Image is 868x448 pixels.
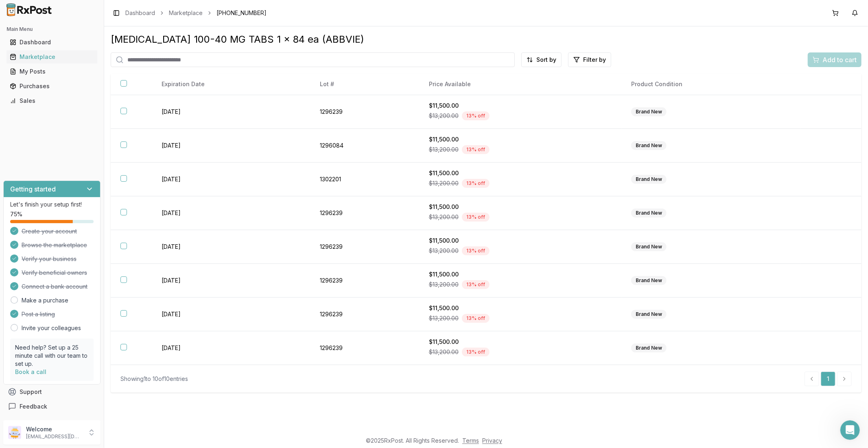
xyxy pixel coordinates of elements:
span: Verify your business [22,255,77,263]
a: Terms [462,437,479,444]
a: Make a purchase [22,296,68,304]
a: 1 [821,372,835,386]
div: 13 % off [462,213,490,222]
span: [PHONE_NUMBER] [216,9,267,17]
span: $13,200.00 [429,314,459,322]
div: 13 % off [462,280,490,289]
div: Brand New [631,107,667,116]
td: 1296239 [310,264,419,298]
a: Book a call [15,368,46,375]
span: Verify beneficial owners [22,269,87,277]
span: Sort by [536,56,556,64]
span: $13,200.00 [429,146,459,154]
div: 13 % off [462,111,490,120]
span: $13,200.00 [429,281,459,289]
td: [DATE] [152,298,310,331]
a: Privacy [482,437,502,444]
span: $13,200.00 [429,112,459,120]
p: Need help? Set up a 25 minute call with our team to set up. [15,344,89,368]
th: Price Available [419,74,622,95]
a: Purchases [7,79,97,94]
td: 1296084 [310,129,419,163]
a: Dashboard [7,35,97,50]
button: Filter by [568,52,611,67]
span: Feedback [20,402,47,411]
div: Sales [10,97,94,105]
td: [DATE] [152,95,310,129]
img: User avatar [8,426,21,439]
div: Brand New [631,310,667,319]
td: [DATE] [152,331,310,365]
th: Lot # [310,74,419,95]
span: $13,200.00 [429,179,459,187]
div: 13 % off [462,246,490,255]
button: My Posts [3,65,101,78]
div: $11,500.00 [429,169,612,177]
p: Let's finish your setup first! [10,200,94,209]
button: Purchases [3,80,101,93]
a: Dashboard [125,9,155,17]
div: 13 % off [462,145,490,154]
a: Marketplace [169,9,203,17]
td: [DATE] [152,163,310,196]
div: My Posts [10,67,94,76]
a: Marketplace [7,50,97,64]
span: Browse the marketplace [22,241,87,249]
div: $11,500.00 [429,237,612,245]
h2: Main Menu [7,26,97,33]
th: Product Condition [621,74,800,95]
button: Sort by [521,52,562,67]
div: Brand New [631,209,667,217]
div: [MEDICAL_DATA] 100-40 MG TABS 1 x 84 ea (ABBVIE) [111,33,861,46]
span: $13,200.00 [429,247,459,255]
button: Support [3,385,101,399]
div: 13 % off [462,348,490,357]
h3: Getting started [10,184,56,194]
p: Welcome [26,425,83,433]
div: Brand New [631,276,667,285]
span: Create your account [22,227,77,235]
button: Marketplace [3,50,101,63]
span: Connect a bank account [22,283,87,291]
td: 1302201 [310,163,419,196]
td: [DATE] [152,230,310,264]
div: Marketplace [10,53,94,61]
div: $11,500.00 [429,338,612,346]
span: $13,200.00 [429,348,459,356]
th: Expiration Date [152,74,310,95]
a: Sales [7,94,97,108]
td: 1296239 [310,230,419,264]
div: $11,500.00 [429,304,612,312]
img: RxPost Logo [3,3,55,16]
iframe: Intercom live chat [840,420,860,440]
div: Brand New [631,242,667,251]
a: My Posts [7,64,97,79]
div: Brand New [631,141,667,150]
div: $11,500.00 [429,102,612,110]
nav: breadcrumb [125,9,267,17]
div: Purchases [10,82,94,90]
span: $13,200.00 [429,213,459,221]
a: Invite your colleagues [22,324,81,332]
span: Filter by [583,56,606,64]
nav: pagination [805,372,852,386]
div: 13 % off [462,179,490,188]
td: 1296239 [310,95,419,129]
td: [DATE] [152,129,310,163]
button: Dashboard [3,36,101,49]
div: $11,500.00 [429,135,612,144]
div: $11,500.00 [429,203,612,211]
div: $11,500.00 [429,270,612,278]
td: [DATE] [152,264,310,298]
div: Dashboard [10,38,94,46]
div: Brand New [631,175,667,184]
div: 13 % off [462,314,490,323]
button: Feedback [3,399,101,414]
td: 1296239 [310,196,419,230]
td: [DATE] [152,196,310,230]
div: Brand New [631,344,667,352]
td: 1296239 [310,298,419,331]
p: [EMAIL_ADDRESS][DOMAIN_NAME] [26,433,83,440]
div: Showing 1 to 10 of 10 entries [120,375,188,383]
td: 1296239 [310,331,419,365]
